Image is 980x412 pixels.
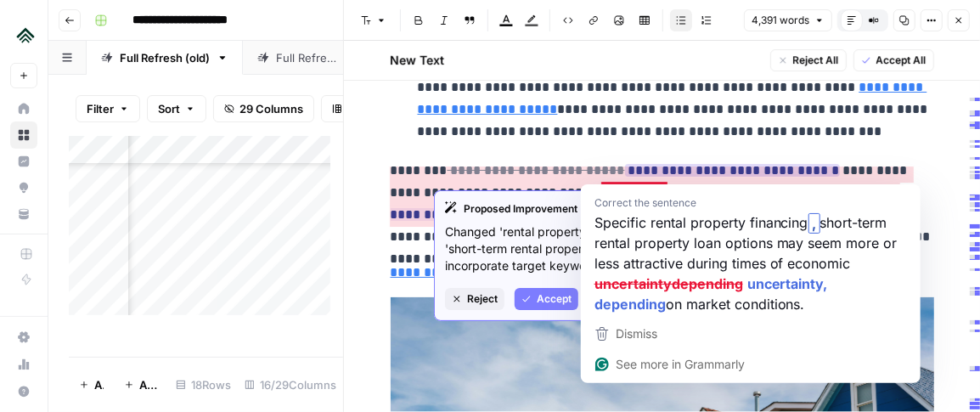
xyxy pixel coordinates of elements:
button: Sort [147,95,206,122]
a: Your Data [10,200,37,228]
a: Settings [10,324,37,351]
button: 29 Columns [213,95,314,122]
button: Reject [445,288,504,310]
button: Accept [515,288,578,310]
span: Add 10 Rows [139,376,159,393]
div: Full Refresh (old) [120,49,210,66]
span: Add Row [94,376,104,393]
h2: New Text [391,52,445,69]
a: Usage [10,351,37,378]
a: Full Refresh (old) [87,41,243,75]
span: Accept [537,291,572,307]
span: Reject [467,291,498,307]
a: Opportunities [10,174,37,201]
button: Reject All [770,49,847,71]
span: 29 Columns [239,100,303,117]
button: Workspace: Uplisting [10,14,37,56]
a: Insights [10,148,37,175]
span: Accept All [876,53,926,68]
a: Home [10,95,37,122]
span: Reject All [793,53,839,68]
a: Full Refresh [243,41,372,75]
div: 16/29 Columns [238,371,343,398]
button: Filter [76,95,140,122]
img: Uplisting Logo [10,20,41,50]
button: Help + Support [10,378,37,405]
div: Proposed Improvement [445,201,667,217]
a: Browse [10,121,37,149]
span: Filter [87,100,114,117]
span: Sort [158,100,180,117]
div: 18 Rows [169,371,238,398]
button: Accept All [853,49,934,71]
p: Changed 'rental property financing' to 'short-term rental property loan' to incorporate target ke... [445,223,667,274]
div: Full Refresh [276,49,339,66]
button: Add 10 Rows [114,371,169,398]
button: 4,391 words [744,9,832,31]
button: Add Row [69,371,114,398]
span: 4,391 words [752,13,809,28]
